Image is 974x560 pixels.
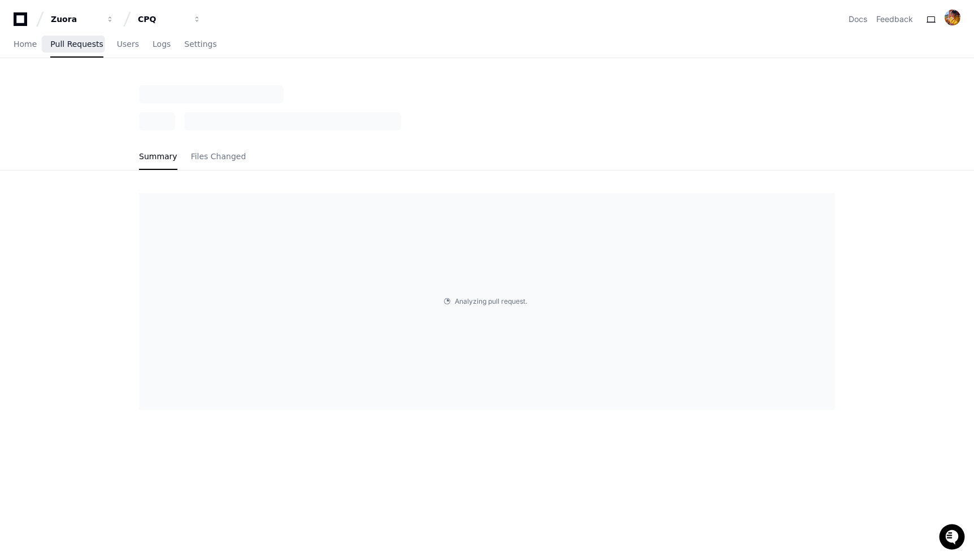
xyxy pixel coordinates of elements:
a: Docs [849,14,867,25]
span: Analyzing pull request [455,297,525,306]
span: . [525,297,527,305]
a: Settings [184,32,216,58]
img: PlayerZero [11,11,34,34]
span: Home [14,41,37,47]
span: Files Changed [191,153,246,160]
button: Start new chat [192,88,206,101]
div: CPQ [138,14,186,25]
button: CPQ [133,9,206,29]
div: Start new chat [38,84,185,95]
iframe: Open customer support [938,523,968,553]
a: Logs [153,32,171,58]
a: Users [117,32,139,58]
span: Pylon [112,119,137,127]
a: Powered byPylon [80,118,137,127]
span: Logs [153,41,171,47]
span: Summary [139,153,177,160]
img: 1736555170064-99ba0984-63c1-480f-8ee9-699278ef63ed [11,84,32,104]
div: We're available if you need us! [38,95,143,104]
a: Home [14,32,37,58]
button: Zuora [46,9,119,29]
span: Settings [184,41,216,47]
div: Welcome [11,45,206,63]
a: Pull Requests [50,32,103,58]
div: Zuora [51,14,99,25]
span: Users [117,41,139,47]
img: ACg8ocJ82ND-G-iQaQZQJEev1bc3VRIVuGXdBMhBUshypyhi_k8nuJM=s96-c [945,10,960,25]
button: Feedback [876,14,913,25]
span: Pull Requests [50,41,103,47]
